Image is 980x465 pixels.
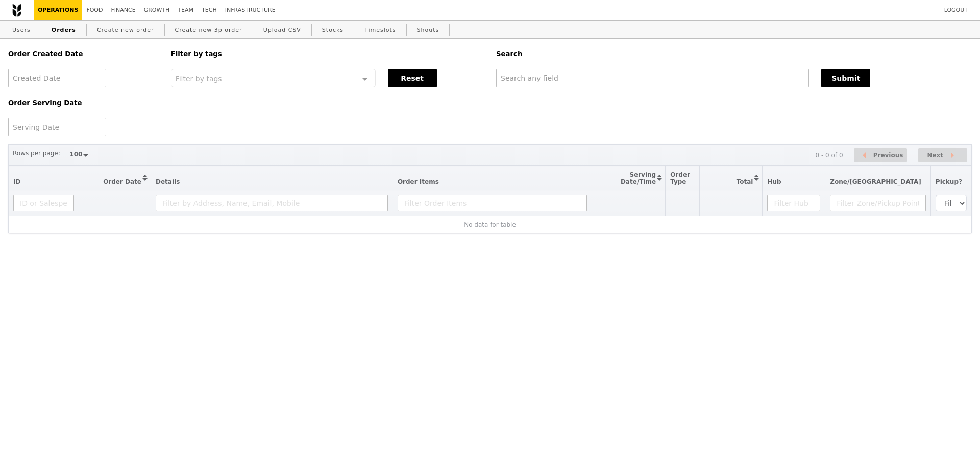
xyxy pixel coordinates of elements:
[821,69,870,87] button: Submit
[388,69,437,87] button: Reset
[171,21,247,39] a: Create new 3p order
[670,171,690,185] span: Order Type
[413,21,444,39] a: Shouts
[176,74,222,83] span: Filter by tags
[918,148,967,163] button: Next
[8,118,106,136] input: Serving Date
[767,195,820,211] input: Filter Hub
[156,178,180,185] span: Details
[360,21,400,39] a: Timeslots
[767,178,781,185] span: Hub
[830,195,926,211] input: Filter Zone/Pickup Point
[496,69,809,87] input: Search any field
[927,149,943,161] span: Next
[398,178,439,185] span: Order Items
[93,21,158,39] a: Create new order
[8,99,159,107] h5: Order Serving Date
[13,148,60,158] label: Rows per page:
[496,50,972,58] h5: Search
[47,21,80,39] a: Orders
[398,195,587,211] input: Filter Order Items
[13,221,967,228] div: No data for table
[8,50,159,58] h5: Order Created Date
[318,21,348,39] a: Stocks
[854,148,907,163] button: Previous
[830,178,921,185] span: Zone/[GEOGRAPHIC_DATA]
[8,21,35,39] a: Users
[259,21,305,39] a: Upload CSV
[13,178,20,185] span: ID
[936,178,962,185] span: Pickup?
[815,152,843,159] div: 0 - 0 of 0
[8,69,106,87] input: Created Date
[13,195,74,211] input: ID or Salesperson name
[12,4,21,17] img: Grain logo
[873,149,903,161] span: Previous
[156,195,388,211] input: Filter by Address, Name, Email, Mobile
[171,50,484,58] h5: Filter by tags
